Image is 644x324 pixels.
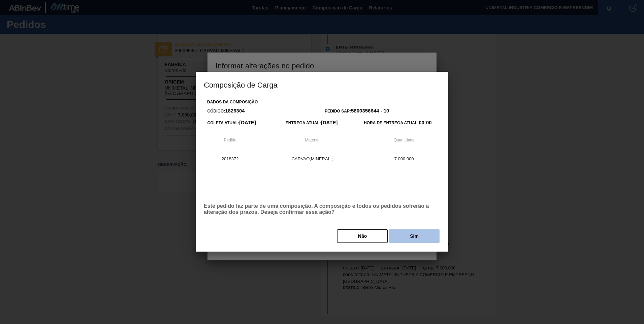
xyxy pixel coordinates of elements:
[321,120,338,125] strong: [DATE]
[224,138,236,142] span: Pedido
[368,150,440,167] td: 7.000,000
[239,120,256,125] strong: [DATE]
[325,109,389,114] span: Pedido SAP:
[351,108,389,114] strong: 5800356644 - 10
[225,108,245,114] strong: 1826304
[305,138,320,142] span: Material
[337,229,388,243] button: Não
[286,121,338,125] span: Entrega Atual:
[207,109,245,114] span: Código:
[256,150,368,167] td: CARVAO;MINERAL;;
[207,121,256,125] span: Coleta Atual:
[204,203,440,215] p: Este pedido faz parte de uma composição. A composição e todos os pedidos sofrerão a alteração dos...
[207,100,258,104] label: Dados da Composição
[204,150,256,167] td: 2018372
[419,120,431,125] strong: 00:00
[389,229,440,243] button: Sim
[394,138,415,142] span: Quantidade
[196,72,448,97] h3: Composição de Carga
[364,121,431,125] span: Hora de Entrega Atual:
